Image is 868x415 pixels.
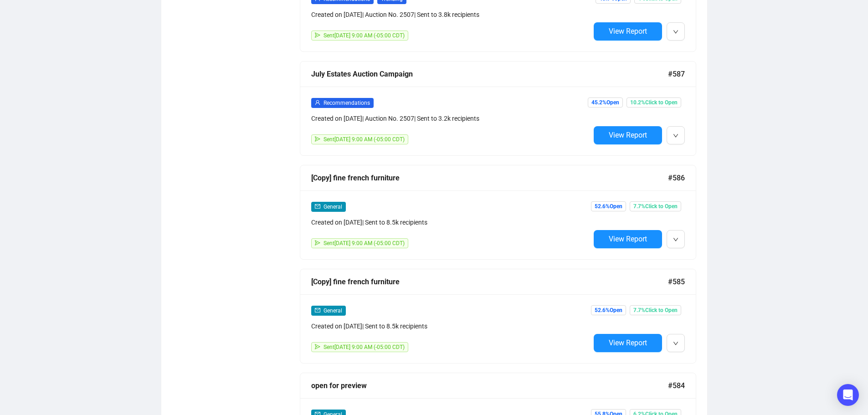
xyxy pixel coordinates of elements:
span: #585 [668,276,685,287]
a: [Copy] fine french furniture#586mailGeneralCreated on [DATE]| Sent to 8.5k recipientssendSent[DAT... [300,165,696,260]
span: #584 [668,380,685,391]
div: Created on [DATE] | Sent to 8.5k recipients [311,321,590,331]
span: General [324,204,342,210]
span: View Report [609,27,647,36]
span: #586 [668,172,685,184]
div: July Estates Auction Campaign [311,68,668,80]
a: July Estates Auction Campaign#587userRecommendationsCreated on [DATE]| Auction No. 2507| Sent to ... [300,61,696,156]
span: 52.6% Open [591,305,626,315]
span: down [673,341,678,346]
span: user [315,100,320,105]
span: General [324,307,342,314]
a: [Copy] fine french furniture#585mailGeneralCreated on [DATE]| Sent to 8.5k recipientssendSent[DAT... [300,269,696,364]
span: Recommendations [324,100,370,106]
div: open for preview [311,380,668,391]
span: 52.6% Open [591,201,626,211]
span: Sent [DATE] 9:00 AM (-05:00 CDT) [324,136,405,143]
span: down [673,29,678,35]
div: Created on [DATE] | Sent to 8.5k recipients [311,217,590,227]
span: mail [315,204,320,209]
span: 7.7% Click to Open [630,201,681,211]
span: send [315,344,320,349]
span: mail [315,307,320,313]
span: 7.7% Click to Open [630,305,681,315]
span: Sent [DATE] 9:00 AM (-05:00 CDT) [324,240,405,246]
button: View Report [594,22,662,41]
span: 10.2% Click to Open [627,97,681,108]
div: Created on [DATE] | Auction No. 2507 | Sent to 3.2k recipients [311,113,590,123]
span: 45.2% Open [588,97,623,108]
div: Open Intercom Messenger [837,384,859,406]
span: View Report [609,338,647,347]
span: down [673,133,678,138]
div: Created on [DATE] | Auction No. 2507 | Sent to 3.8k recipients [311,10,590,20]
span: Sent [DATE] 9:00 AM (-05:00 CDT) [324,32,405,39]
div: [Copy] fine french furniture [311,172,668,184]
button: View Report [594,126,662,144]
span: down [673,237,678,242]
span: send [315,32,320,38]
span: #587 [668,68,685,80]
span: View Report [609,131,647,139]
div: [Copy] fine french furniture [311,276,668,287]
span: send [315,240,320,246]
span: send [315,136,320,142]
button: View Report [594,230,662,248]
span: View Report [609,235,647,243]
button: View Report [594,334,662,352]
span: Sent [DATE] 9:00 AM (-05:00 CDT) [324,344,405,350]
